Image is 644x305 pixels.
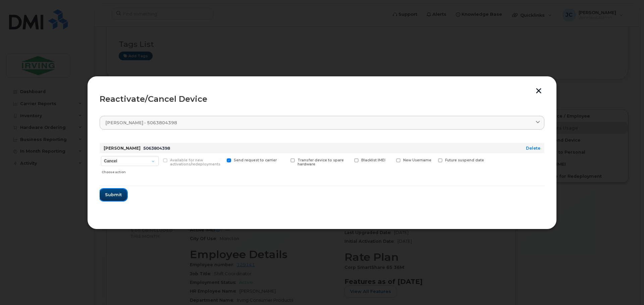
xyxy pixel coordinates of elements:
[282,158,286,162] input: Transfer device to spare hardware
[234,158,277,162] span: Send request to carrier
[170,158,220,167] span: Available for new activations/redeployments
[100,95,544,103] div: Reactivate/Cancel Device
[298,158,344,167] span: Transfer device to spare hardware
[143,146,170,151] span: 5063804398
[526,146,540,151] a: Delete
[346,158,350,162] input: Blacklist IMEI
[102,167,159,175] div: Choose action
[361,158,385,162] span: Blacklist IMEI
[445,158,484,162] span: Future suspend date
[100,116,544,130] a: [PERSON_NAME] - 5063804398
[105,120,177,126] span: [PERSON_NAME] - 5063804398
[388,158,391,162] input: New Username
[155,158,158,162] input: Available for new activations/redeployments
[219,158,222,162] input: Send request to carrier
[105,192,122,198] span: Submit
[403,158,431,162] span: New Username
[104,146,141,151] strong: [PERSON_NAME]
[430,158,433,162] input: Future suspend date
[100,189,127,201] button: Submit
